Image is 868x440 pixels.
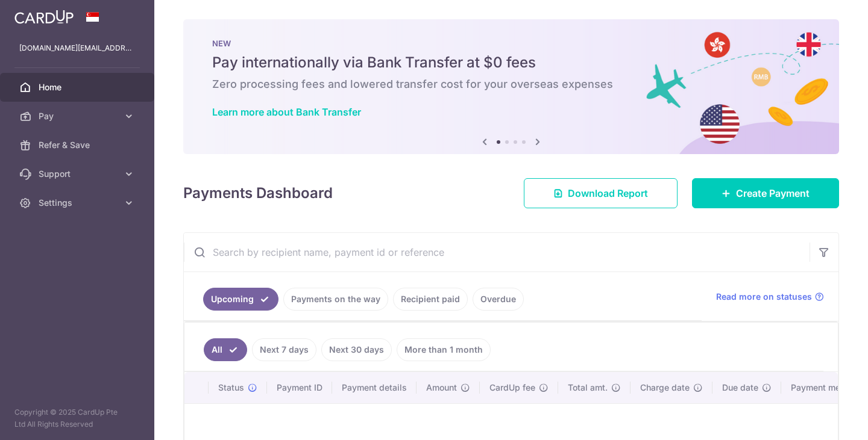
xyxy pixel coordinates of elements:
[212,106,361,118] a: Learn more about Bank Transfer
[722,382,758,394] span: Due date
[183,19,839,154] img: Bank transfer banner
[212,53,810,72] h5: Pay internationally via Bank Transfer at $0 fees
[640,382,690,394] span: Charge date
[204,338,247,361] a: All
[321,338,392,361] a: Next 30 days
[39,81,118,93] span: Home
[426,382,457,394] span: Amount
[397,338,491,361] a: More than 1 month
[19,42,135,54] p: [DOMAIN_NAME][EMAIL_ADDRESS][DOMAIN_NAME]
[692,178,839,208] a: Create Payment
[252,338,316,361] a: Next 7 days
[39,168,118,180] span: Support
[716,291,812,303] span: Read more on statuses
[39,197,118,209] span: Settings
[39,110,118,122] span: Pay
[218,382,244,394] span: Status
[393,288,468,311] a: Recipient paid
[39,139,118,151] span: Refer & Save
[203,288,278,311] a: Upcoming
[267,372,332,403] th: Payment ID
[489,382,535,394] span: CardUp fee
[14,10,74,24] img: CardUp
[332,372,417,403] th: Payment details
[184,233,810,271] input: Search by recipient name, payment id or reference
[568,382,608,394] span: Total amt.
[473,288,524,311] a: Overdue
[791,404,856,434] iframe: Opens a widget where you can find more information
[283,288,388,311] a: Payments on the way
[212,77,810,91] h6: Zero processing fees and lowered transfer cost for your overseas expenses
[524,178,678,208] a: Download Report
[568,186,648,200] span: Download Report
[736,186,810,200] span: Create Payment
[212,39,810,48] p: NEW
[716,291,824,303] a: Read more on statuses
[183,182,333,204] h4: Payments Dashboard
